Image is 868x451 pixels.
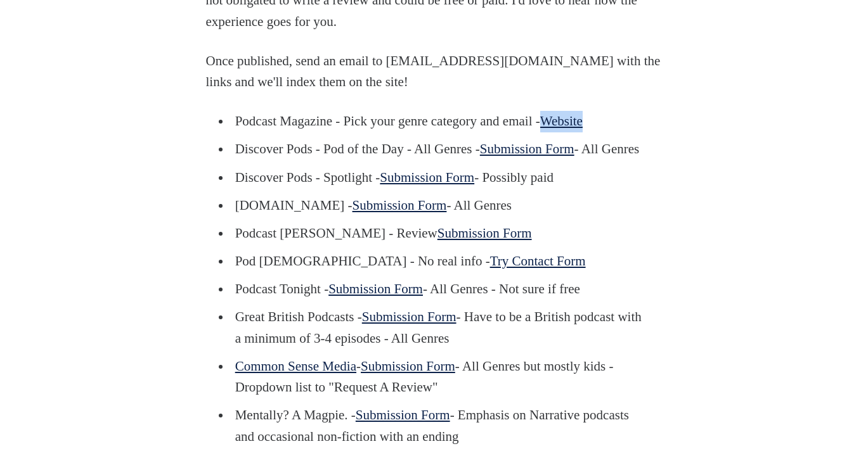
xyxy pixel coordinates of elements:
[361,359,455,374] a: Submission Form
[380,170,474,185] a: Submission Form
[231,251,642,272] li: Pod [DEMOGRAPHIC_DATA] - No real info -
[231,167,642,189] li: Discover Pods - Spotlight - - Possibly paid
[231,405,642,447] li: Mentally? A Magpie. - - Emphasis on Narrative podcasts and occasional non-fiction with an ending
[437,225,532,241] a: Submission Form
[206,51,663,93] p: Once published, send an email to [EMAIL_ADDRESS][DOMAIN_NAME] with the links and we'll index them...
[540,113,583,129] a: Website
[231,279,642,300] li: Podcast Tonight - - All Genres - Not sure if free
[362,309,457,324] a: Submission Form
[231,356,642,398] li: - - All Genres but mostly kids - Dropdown list to "Request A Review"
[231,111,642,132] li: Podcast Magazine - Pick your genre category and email -
[490,253,586,269] a: Try Contact Form
[356,407,450,422] a: Submission Form
[353,198,447,213] a: Submission Form
[231,223,642,245] li: Podcast [PERSON_NAME] - Review
[231,139,642,160] li: Discover Pods - Pod of the Day - All Genres - - All Genres
[328,281,423,296] a: Submission Form
[231,307,642,349] li: Great British Podcasts - - Have to be a British podcast with a minimum of 3-4 episodes - All Genres
[231,195,642,217] li: [DOMAIN_NAME] - - All Genres
[480,141,574,156] a: Submission Form
[235,359,356,374] a: Common Sense Media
